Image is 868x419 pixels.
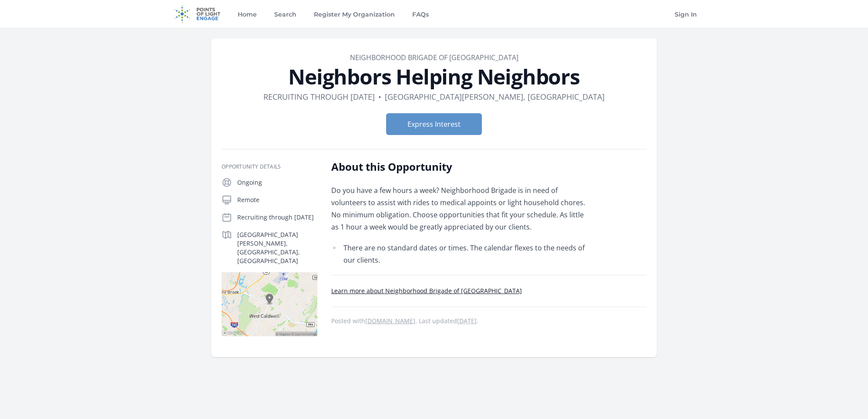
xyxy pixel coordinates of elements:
[222,272,317,336] img: Map
[222,163,317,170] h3: Opportunity Details
[385,91,605,103] dd: [GEOGRAPHIC_DATA][PERSON_NAME], [GEOGRAPHIC_DATA]
[237,230,317,265] p: [GEOGRAPHIC_DATA][PERSON_NAME], [GEOGRAPHIC_DATA], [GEOGRAPHIC_DATA]
[331,184,586,233] p: Do you have a few hours a week? Neighborhood Brigade is in need of volunteers to assist with ride...
[331,160,586,174] h2: About this Opportunity
[386,113,482,135] button: Express Interest
[237,213,317,222] p: Recruiting through [DATE]
[237,196,317,204] p: Remote
[365,317,415,325] a: [DOMAIN_NAME]
[331,318,646,324] p: Posted with . Last updated .
[457,317,477,325] abbr: Tue, Sep 16, 2025 8:44 AM
[263,91,375,103] dd: Recruiting through [DATE]
[222,66,646,87] h1: Neighbors Helping Neighbors
[331,242,586,266] li: There are no standard dates or times. The calendar flexes to the needs of our clients.
[331,287,522,295] a: Learn more about Neighborhood Brigade of [GEOGRAPHIC_DATA]
[378,91,381,103] div: •
[350,53,518,62] a: Neighborhood Brigade of [GEOGRAPHIC_DATA]
[237,178,317,187] p: Ongoing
